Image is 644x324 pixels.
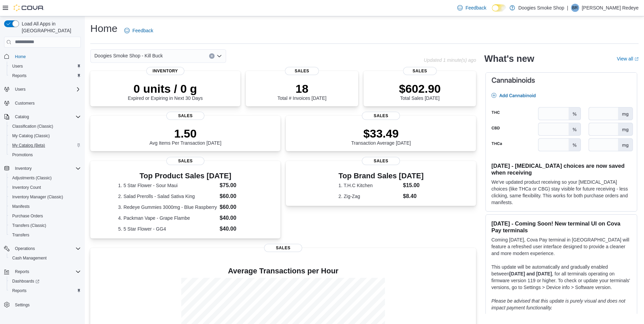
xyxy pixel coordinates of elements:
[10,277,81,285] span: Dashboards
[12,73,26,78] span: Reports
[10,193,81,201] span: Inventory Manager (Classic)
[277,82,326,101] div: Total # Invoices [DATE]
[10,254,81,262] span: Cash Management
[484,53,534,64] h2: What's new
[12,124,53,129] span: Classification (Classic)
[424,57,476,63] p: Updated 1 minute(s) ago
[12,64,23,69] span: Users
[12,113,32,121] button: Catalog
[10,221,49,230] a: Transfers (Classic)
[264,244,302,252] span: Sales
[7,230,84,240] button: Transfers
[10,231,81,239] span: Transfers
[10,212,46,220] a: Purchase Orders
[90,22,117,35] h1: Home
[7,141,84,150] button: My Catalog (Beta)
[10,62,25,70] a: Users
[132,27,153,34] span: Feedback
[12,175,52,181] span: Adjustments (Classic)
[10,212,81,220] span: Purchase Orders
[1,244,84,253] button: Operations
[10,183,81,192] span: Inventory Count
[582,4,639,12] p: [PERSON_NAME] Redeye
[492,4,506,12] input: Dark Mode
[10,231,32,239] a: Transfers
[12,164,81,173] span: Inventory
[10,72,29,80] a: Reports
[10,193,66,201] a: Inventory Manager (Classic)
[12,143,45,148] span: My Catalog (Beta)
[617,56,639,61] a: View allExternal link
[491,236,631,257] p: Coming [DATE], Cova Pay terminal in [GEOGRAPHIC_DATA] will feature a refreshed user interface des...
[1,98,84,108] button: Customers
[128,82,203,101] div: Expired or Expiring in Next 30 Days
[10,122,56,130] a: Classification (Classic)
[7,183,84,192] button: Inventory Count
[491,298,625,310] em: Please be advised that this update is purely visual and does not impact payment functionality.
[567,4,568,12] p: |
[10,132,53,140] a: My Catalog (Classic)
[220,181,253,190] dd: $75.00
[491,179,631,206] p: We've updated product receiving so your [MEDICAL_DATA] choices (like THCa or CBG) stay visible fo...
[399,82,441,101] div: Total Sales [DATE]
[118,193,217,200] dt: 2. Salad Prerolls - Salad Sativa King
[10,122,81,130] span: Classification (Classic)
[10,132,81,140] span: My Catalog (Classic)
[12,255,47,261] span: Cash Management
[7,61,84,71] button: Users
[12,194,63,200] span: Inventory Manager (Classic)
[12,99,37,107] a: Customers
[12,113,81,121] span: Catalog
[338,172,424,180] h3: Top Brand Sales [DATE]
[149,127,221,146] div: Avg Items Per Transaction [DATE]
[128,82,203,95] p: 0 units / 0 g
[12,164,34,173] button: Inventory
[7,276,84,286] a: Dashboards
[362,112,400,120] span: Sales
[571,4,579,12] div: Barb Redeye
[7,192,84,202] button: Inventory Manager (Classic)
[7,211,84,221] button: Purchase Orders
[10,287,29,295] a: Reports
[146,67,184,75] span: Inventory
[94,52,163,60] span: Doogies Smoke Shop - Kill Buck
[12,268,32,276] button: Reports
[118,172,253,180] h3: Top Product Sales [DATE]
[1,112,84,122] button: Catalog
[12,133,50,139] span: My Catalog (Classic)
[1,164,84,173] button: Inventory
[351,127,411,146] div: Transaction Average [DATE]
[572,4,578,12] span: BR
[217,53,222,59] button: Open list of options
[118,215,217,221] dt: 4. Packman Vape - Grape Flambe
[220,214,253,222] dd: $40.00
[1,85,84,94] button: Users
[15,166,32,171] span: Inventory
[277,82,326,95] p: 18
[14,4,44,11] img: Cova
[220,203,253,211] dd: $60.00
[122,24,156,37] a: Feedback
[491,264,631,291] p: This update will be automatically and gradually enabled between , for all terminals operating on ...
[7,131,84,141] button: My Catalog (Classic)
[10,277,42,285] a: Dashboards
[149,127,221,140] p: 1.50
[15,269,29,274] span: Reports
[15,54,26,59] span: Home
[10,254,49,262] a: Cash Management
[15,87,25,92] span: Users
[15,114,29,120] span: Catalog
[10,221,81,230] span: Transfers (Classic)
[12,213,43,219] span: Purchase Orders
[7,202,84,211] button: Manifests
[15,246,35,251] span: Operations
[220,192,253,200] dd: $60.00
[166,112,204,120] span: Sales
[12,204,30,209] span: Manifests
[10,141,81,149] span: My Catalog (Beta)
[285,67,319,75] span: Sales
[491,220,631,234] h3: [DATE] - Coming Soon! New terminal UI on Cova Pay terminals
[7,286,84,295] button: Reports
[1,52,84,61] button: Home
[12,185,41,190] span: Inventory Count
